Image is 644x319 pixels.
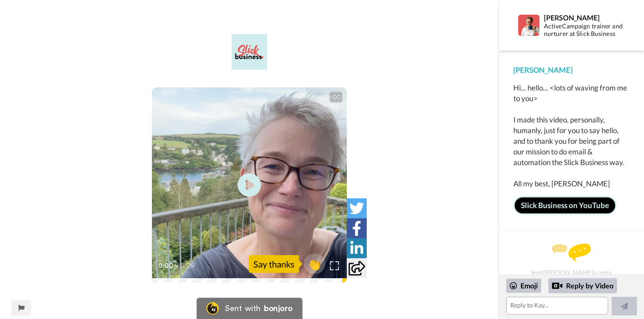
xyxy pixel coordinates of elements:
[206,302,219,315] img: Bonjoro Logo
[544,23,629,38] div: ActiveCampaign trainer and nurturer at Slick Business
[180,260,196,271] span: 0:29
[548,278,617,293] div: Reply by Video
[513,65,630,75] div: [PERSON_NAME]
[513,196,617,215] a: Slick Business on YouTube
[518,15,539,36] img: Profile Image
[330,261,339,270] img: Full screen
[552,244,591,261] img: message.svg
[232,34,267,70] img: 6a92549f-19df-4836-850d-e783700242bc
[225,304,260,312] div: Sent with
[303,254,326,274] button: 👏
[249,255,299,273] div: Say thanks
[544,13,629,22] div: [PERSON_NAME]
[158,260,174,271] span: 0:00
[506,279,541,293] div: Emoji
[197,298,302,319] a: Bonjoro LogoSent withbonjoro
[303,257,326,271] span: 👏
[552,280,563,291] div: Reply by Video
[511,246,632,273] div: Send [PERSON_NAME] a reply.
[264,304,292,312] div: bonjoro
[175,260,178,271] span: /
[513,83,630,189] div: Hi... hello... <lots of waving from me to you> I made this video, personally, humanly, just for y...
[330,93,341,102] div: CC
